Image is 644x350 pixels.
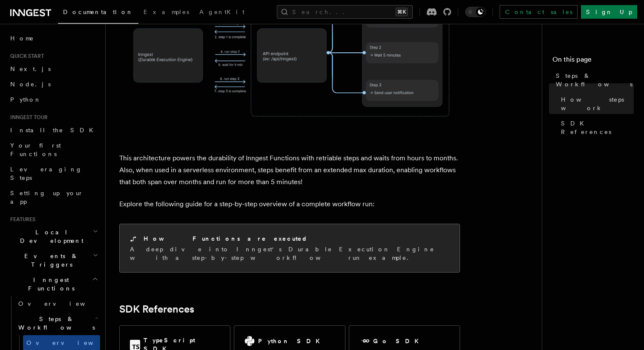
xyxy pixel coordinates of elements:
a: Setting up your app [7,185,100,209]
a: AgentKit [194,3,250,23]
span: Quick start [7,53,44,60]
h2: Python SDK [258,337,325,345]
span: Steps & Workflows [556,71,634,88]
span: Setting up your app [10,190,83,205]
a: SDK References [558,116,634,139]
a: Your first Functions [7,138,100,162]
button: Events & Triggers [7,248,100,272]
a: Overview [15,296,100,311]
span: Overview [18,300,106,307]
span: Install the SDK [10,127,98,134]
span: Python [10,96,41,103]
span: Local Development [7,228,93,245]
span: Next.js [10,65,51,72]
a: Steps & Workflows [552,68,634,92]
kbd: ⌘K [396,8,408,16]
span: SDK References [561,119,634,136]
button: Steps & Workflows [15,311,100,335]
span: Inngest tour [7,114,48,121]
a: Leveraging Steps [7,162,100,185]
p: Explore the following guide for a step-by-step overview of a complete workflow run: [119,198,460,210]
a: Sign Up [581,5,637,19]
a: How Functions are executedA deep dive into Inngest's Durable Execution Engine with a step-by-step... [119,224,460,273]
button: Toggle dark mode [465,7,486,17]
span: Inngest Functions [7,276,92,293]
a: SDK References [119,303,194,315]
span: Overview [26,339,114,346]
button: Search...⌘K [277,5,413,19]
span: Leveraging Steps [10,166,82,181]
span: AgentKit [199,9,244,15]
a: Home [7,31,100,46]
p: A deep dive into Inngest's Durable Execution Engine with a step-by-step workflow run example. [130,245,449,262]
a: Next.js [7,61,100,77]
a: Node.js [7,77,100,92]
span: Your first Functions [10,142,61,157]
a: Contact sales [500,5,578,19]
a: Documentation [58,3,138,24]
span: Features [7,216,35,223]
a: How steps work [558,92,634,116]
button: Inngest Functions [7,272,100,296]
h2: How Functions are executed [144,234,308,243]
button: Local Development [7,225,100,248]
span: How steps work [561,95,634,112]
span: Examples [144,9,189,15]
span: Documentation [63,9,133,15]
span: Home [10,34,34,43]
h4: On this page [552,54,634,68]
h2: Go SDK [373,337,424,345]
p: This architecture powers the durability of Inngest Functions with retriable steps and waits from ... [119,152,460,188]
a: Install the SDK [7,122,100,138]
a: Python [7,92,100,107]
span: Node.js [10,81,51,88]
span: Events & Triggers [7,252,93,269]
a: Examples [138,3,194,23]
span: Steps & Workflows [15,315,95,332]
